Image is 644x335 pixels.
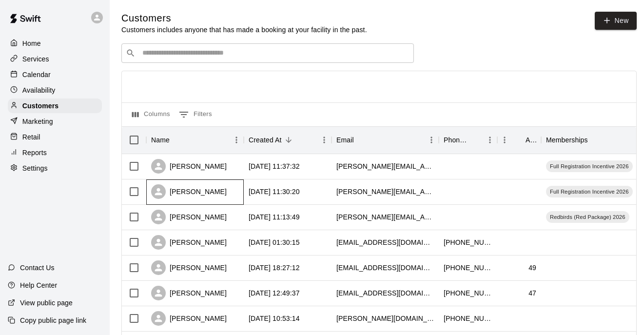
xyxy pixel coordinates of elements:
[8,83,102,98] a: Availability
[151,235,227,250] div: [PERSON_NAME]
[151,311,227,326] div: [PERSON_NAME]
[336,187,434,197] div: ernesto.segura@huschblackwell.com
[8,145,102,160] a: Reports
[151,260,227,275] div: [PERSON_NAME]
[249,187,300,197] div: 2025-08-15 11:30:20
[528,288,536,298] div: 47
[8,130,102,144] a: Retail
[444,288,492,298] div: +16462837858
[151,126,170,154] div: Name
[249,314,300,323] div: 2025-08-12 10:53:14
[546,162,633,170] span: Full Registration Incentive 2026
[444,237,492,247] div: +16363858590
[22,39,41,48] p: Home
[22,148,47,158] p: Reports
[444,126,469,154] div: Phone Number
[22,85,56,95] p: Availability
[595,12,637,30] a: New
[121,43,414,63] div: Search customers by name or email
[526,126,536,154] div: Age
[483,133,497,147] button: Menu
[249,161,300,171] div: 2025-08-15 11:37:32
[512,133,526,147] button: Sort
[121,25,367,35] p: Customers includes anyone that has made a booking at your facility in the past.
[336,237,434,247] div: bellovichlady@yahoo.com
[336,126,354,154] div: Email
[22,101,59,111] p: Customers
[249,288,300,298] div: 2025-08-13 12:49:37
[22,70,51,79] p: Calendar
[8,114,102,129] a: Marketing
[588,133,602,147] button: Sort
[336,263,434,273] div: davehyunch@gmail.com
[546,186,633,197] div: Full Registration Incentive 2026
[130,107,173,122] button: Select columns
[336,161,434,171] div: jeremy@sicrankshaft.com
[546,160,633,172] div: Full Registration Incentive 2026
[8,36,102,51] a: Home
[497,133,512,147] button: Menu
[229,133,244,147] button: Menu
[151,159,227,174] div: [PERSON_NAME]
[336,288,434,298] div: coreypick@gmail.com
[317,133,332,147] button: Menu
[22,54,49,64] p: Services
[444,314,492,323] div: +16183048049
[22,117,53,126] p: Marketing
[249,212,300,222] div: 2025-08-15 11:13:49
[8,99,102,113] a: Customers
[151,286,227,300] div: [PERSON_NAME]
[170,133,183,147] button: Sort
[249,126,282,154] div: Created At
[439,126,497,154] div: Phone Number
[20,263,55,273] p: Contact Us
[546,213,629,221] span: Redbirds (Red Package) 2026
[354,133,368,147] button: Sort
[528,263,536,273] div: 49
[151,184,227,199] div: [PERSON_NAME]
[22,132,40,142] p: Retail
[244,126,332,154] div: Created At
[146,126,244,154] div: Name
[20,298,73,308] p: View public page
[497,126,541,154] div: Age
[546,126,588,154] div: Memberships
[444,263,492,273] div: +13144969554
[332,126,439,154] div: Email
[22,163,48,173] p: Settings
[546,211,629,223] div: Redbirds (Red Package) 2026
[336,212,434,222] div: brent@onefamilychurch.com
[176,107,215,122] button: Show filters
[336,314,434,323] div: jason.schmidt.esq@gmail.com
[151,210,227,224] div: [PERSON_NAME]
[282,133,295,147] button: Sort
[20,280,57,290] p: Help Center
[249,237,300,247] div: 2025-08-15 01:30:15
[8,67,102,82] a: Calendar
[469,133,483,147] button: Sort
[546,188,633,196] span: Full Registration Incentive 2026
[424,133,439,147] button: Menu
[249,263,300,273] div: 2025-08-14 18:27:12
[8,161,102,176] a: Settings
[20,315,86,325] p: Copy public page link
[121,12,367,25] h5: Customers
[8,52,102,66] a: Services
